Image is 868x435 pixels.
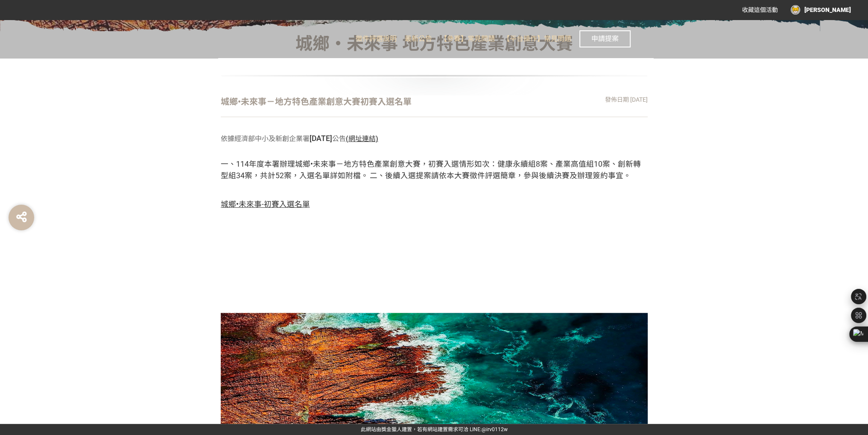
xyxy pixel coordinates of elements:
span: 最新公告 [405,35,432,43]
a: 【平台操作】常見問題 [503,20,571,58]
span: 徵件評選說明 [356,35,397,43]
a: @irv0112w [482,426,508,432]
span: 【參賽】常見問題 [440,35,495,43]
div: 發佈日期 [DATE] [605,95,648,108]
span: 申請提案 [591,35,619,43]
a: 城鄉•未來事-初賽入選名單 [221,201,310,208]
span: 【平台操作】常見問題 [503,35,571,43]
div: 城鄉•未來事－地方特色產業創意大賽初賽入選名單 [221,95,412,108]
a: 徵件評選說明 [356,20,397,58]
h3: 依據經濟部中小及新創企業署 公告 [221,134,648,143]
a: 此網站由獎金獵人建置，若有網站建置需求 [361,426,458,432]
a: (網址連結) [346,135,378,143]
a: 【參賽】常見問題 [440,20,495,58]
button: 申請提案 [579,30,631,47]
span: 收藏這個活動 [742,6,778,13]
span: [DATE] [310,134,332,143]
img: 城鄉‧未來事 地方特色產業創意大賽 [221,313,648,424]
span: 可洽 LINE: [361,426,508,432]
a: 最新公告 [405,20,432,58]
span: 一、114年度本署辦理城鄉•未來事－地方特色產業創意大賽，初賽入選情形如次：健康永續組8案、產業高值組10案、創新轉型組34案，共計52案，入選名單詳如附檔。 [221,160,641,179]
span: 最新公告 [427,265,455,273]
span: 回到 [414,265,427,273]
span: 城鄉•未來事-初賽入選名單 [221,200,310,209]
span: 二、後續入選提案請依本大賽徵件評選簡章，參與後續決賽及辦理簽約事宜。 [370,171,631,180]
a: 回到最新公告 [409,262,460,279]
